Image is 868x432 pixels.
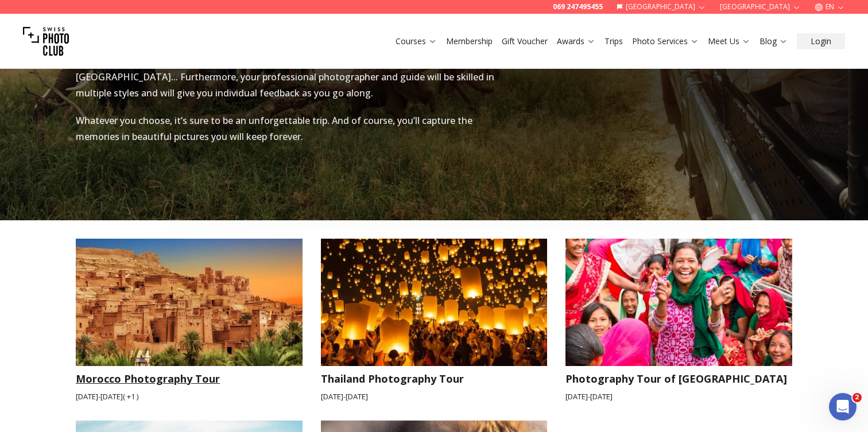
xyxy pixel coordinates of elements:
a: Gift Voucher [502,36,548,47]
a: Membership [446,36,493,47]
img: Photography Tour of Nepal [555,232,804,372]
a: Meet Us [708,36,750,47]
a: Blog [759,36,788,47]
button: Membership [441,33,497,49]
a: Trips [604,36,623,47]
span: 2 [852,393,862,402]
img: Thailand Photography Tour [309,232,559,372]
a: Morocco Photography TourMorocco Photography Tour[DATE]-[DATE]( +1 ) [76,239,303,402]
p: Whatever you choose, it’s sure to be an unforgettable trip. And of course, you’ll capture the mem... [76,112,517,145]
h3: Photography Tour of [GEOGRAPHIC_DATA] [565,371,792,387]
small: [DATE] - [DATE] ( + 1 ) [76,391,303,402]
a: Photo Services [632,36,699,47]
button: Courses [391,33,441,49]
button: Blog [755,33,792,49]
a: 069 247495455 [553,2,603,11]
h3: Thailand Photography Tour [321,371,548,387]
button: Trips [600,33,627,49]
button: Photo Services [627,33,703,49]
button: Awards [552,33,600,49]
small: [DATE] - [DATE] [565,391,792,402]
h3: Morocco Photography Tour [76,371,303,387]
a: Courses [396,36,437,47]
button: Gift Voucher [497,33,552,49]
a: Photography Tour of NepalPhotography Tour of [GEOGRAPHIC_DATA][DATE]-[DATE] [565,239,792,402]
iframe: Intercom live chat [829,393,857,421]
img: Morocco Photography Tour [76,239,303,366]
small: [DATE] - [DATE] [321,391,548,402]
button: Meet Us [703,33,755,49]
button: Login [797,33,845,49]
img: Swiss photo club [23,18,69,64]
a: Awards [557,36,595,47]
a: Thailand Photography TourThailand Photography Tour[DATE]-[DATE] [321,239,548,402]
